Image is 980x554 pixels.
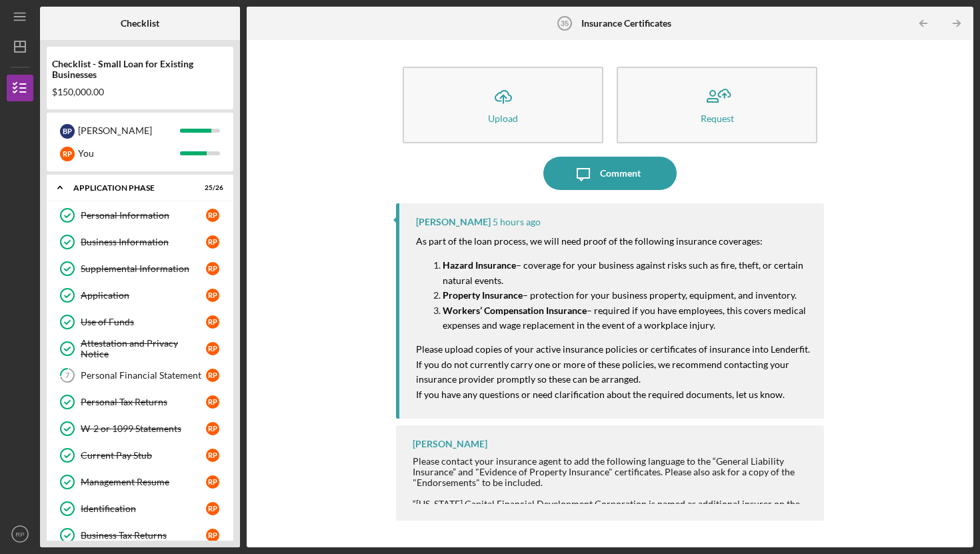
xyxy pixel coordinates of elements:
[443,289,523,301] mark: Property Insurance
[81,503,206,514] div: Identification
[617,67,817,143] button: Request
[488,113,518,123] div: Upload
[53,415,227,442] a: W-2 or 1099 StatementsRP
[493,217,541,227] time: 2025-10-06 20:36
[53,309,227,335] a: Use of FundsRP
[81,237,206,247] div: Business Information
[523,289,797,301] mark: – protection for your business property, equipment, and inventory.
[53,282,227,309] a: ApplicationRP
[206,342,219,355] div: R P
[543,157,677,190] button: Comment
[416,343,812,385] mark: Please upload copies of your active insurance policies or certificates of insurance into Lenderfi...
[52,59,228,80] div: Checklist - Small Loan for Existing Businesses
[413,439,487,449] div: [PERSON_NAME]
[206,529,219,542] div: R P
[206,289,219,302] div: R P
[416,389,785,400] mark: If you have any questions or need clarification about the required documents, let us know.
[53,202,227,229] a: Personal InformationRP
[60,124,75,139] div: B P
[416,217,491,227] div: [PERSON_NAME]
[701,113,734,123] div: Request
[81,450,206,461] div: Current Pay Stub
[81,263,206,274] div: Supplemental Information
[561,19,569,27] tspan: 35
[78,142,180,165] div: You
[206,369,219,382] div: R P
[73,184,190,192] div: Application Phase
[81,290,206,301] div: Application
[206,475,219,489] div: R P
[53,522,227,549] a: Business Tax ReturnsRP
[600,157,641,190] div: Comment
[53,229,227,255] a: Business InformationRP
[206,262,219,275] div: R P
[206,502,219,515] div: R P
[443,305,587,316] mark: Workers’ Compensation Insurance
[60,147,75,161] div: R P
[206,422,219,435] div: R P
[81,477,206,487] div: Management Resume
[199,184,223,192] div: 25 / 26
[7,521,33,547] button: RP
[403,67,603,143] button: Upload
[53,255,227,282] a: Supplemental InformationRP
[81,338,206,359] div: Attestation and Privacy Notice
[206,209,219,222] div: R P
[78,119,180,142] div: [PERSON_NAME]
[65,371,70,380] tspan: 7
[81,530,206,541] div: Business Tax Returns
[81,423,206,434] div: W-2 or 1099 Statements
[53,335,227,362] a: Attestation and Privacy NoticeRP
[15,531,24,538] text: RP
[443,259,516,271] mark: Hazard Insurance
[81,370,206,381] div: Personal Financial Statement
[53,362,227,389] a: 7Personal Financial StatementRP
[81,317,206,327] div: Use of Funds
[81,397,206,407] div: Personal Tax Returns
[443,259,805,285] mark: – coverage for your business against risks such as fire, theft, or certain natural events.
[206,315,219,329] div: R P
[206,235,219,249] div: R P
[443,305,808,331] mark: – required if you have employees, this covers medical expenses and wage replacement in the event ...
[81,210,206,221] div: Personal Information
[53,495,227,522] a: IdentificationRP
[121,18,159,29] b: Checklist
[206,449,219,462] div: R P
[53,389,227,415] a: Personal Tax ReturnsRP
[52,87,228,97] div: $150,000.00
[53,442,227,469] a: Current Pay StubRP
[416,235,763,247] mark: As part of the loan process, we will need proof of the following insurance coverages:
[53,469,227,495] a: Management ResumeRP
[206,395,219,409] div: R P
[581,18,671,29] b: Insurance Certificates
